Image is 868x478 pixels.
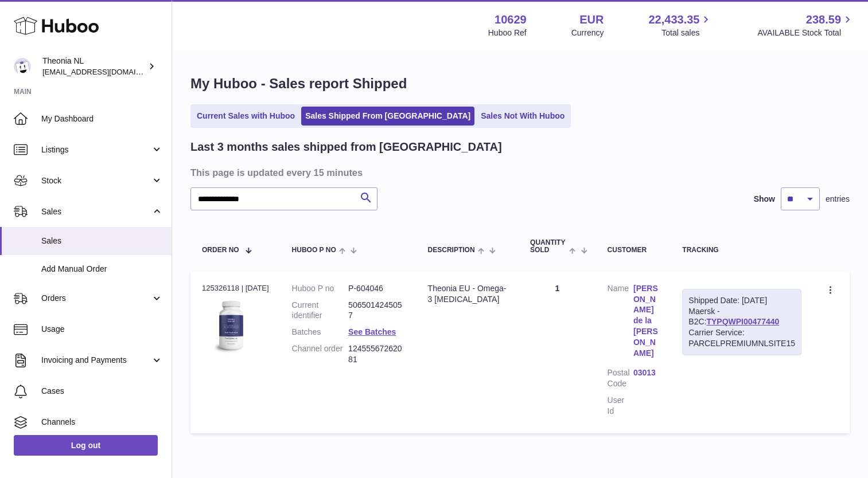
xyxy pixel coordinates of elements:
[826,194,850,205] span: entries
[190,166,847,179] h3: This page is updated every 15 minutes
[428,283,508,305] div: Theonia EU - Omega-3 [MEDICAL_DATA]
[688,295,795,306] div: Shipped Date: [DATE]
[41,113,163,124] span: My Dashboard
[42,67,169,76] span: [EMAIL_ADDRESS][DOMAIN_NAME]
[41,264,163,275] span: Add Manual Order
[14,58,31,75] img: info@wholesomegoods.eu
[682,246,801,254] div: Tracking
[757,28,854,38] span: AVAILABLE Stock Total
[530,239,566,254] span: Quantity Sold
[202,246,239,254] span: Order No
[41,236,163,246] span: Sales
[41,417,163,428] span: Channels
[488,28,527,38] div: Huboo Ref
[495,12,527,28] strong: 10629
[706,317,779,326] a: TYPQWPI00477440
[190,75,850,93] h1: My Huboo - Sales report Shipped
[477,107,569,126] a: Sales Not With Huboo
[661,28,713,38] span: Total sales
[190,139,502,155] h2: Last 3 months sales shipped from [GEOGRAPHIC_DATA]
[202,283,269,293] div: 125326118 | [DATE]
[301,107,474,126] a: Sales Shipped From [GEOGRAPHIC_DATA]
[292,300,348,322] dt: Current identifier
[292,327,348,338] dt: Batches
[348,283,404,294] dd: P-604046
[428,246,475,254] span: Description
[757,12,854,38] a: 238.59 AVAILABLE Stock Total
[754,194,775,205] label: Show
[571,28,604,38] div: Currency
[42,56,146,77] div: Theonia NL
[648,12,699,28] span: 22,433.35
[633,283,659,359] a: [PERSON_NAME] de la [PERSON_NAME]
[292,246,336,254] span: Huboo P no
[348,300,404,322] dd: 5065014245057
[648,12,713,38] a: 22,433.35 Total sales
[806,12,841,28] span: 238.59
[633,367,659,378] a: 03013
[579,12,604,28] strong: EUR
[41,206,151,217] span: Sales
[14,435,158,456] a: Log out
[682,289,801,355] div: Maersk - B2C:
[292,283,348,294] dt: Huboo P no
[41,386,163,397] span: Cases
[41,293,151,304] span: Orders
[348,343,404,365] dd: 12455567262081
[608,367,633,389] dt: Postal Code
[688,327,795,349] div: Carrier Service: PARCELPREMIUMNLSITE15
[41,355,151,366] span: Invoicing and Payments
[41,175,151,186] span: Stock
[41,144,151,155] span: Listings
[608,283,633,362] dt: Name
[608,395,633,417] dt: User Id
[519,272,596,434] td: 1
[292,343,348,365] dt: Channel order
[348,327,396,336] a: See Batches
[202,297,259,354] img: 106291725893086.jpg
[41,324,163,335] span: Usage
[608,246,660,254] div: Customer
[193,107,299,126] a: Current Sales with Huboo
